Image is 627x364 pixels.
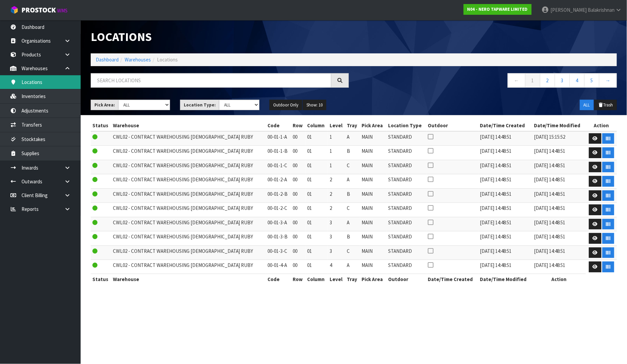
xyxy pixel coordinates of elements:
[111,131,266,146] td: CWL02 - CONTRACT WAREHOUSING [DEMOGRAPHIC_DATA] RUBY
[525,73,540,88] a: 1
[386,231,426,246] td: STANDARD
[478,131,532,146] td: [DATE] 14:48:51
[291,217,305,231] td: 00
[157,56,178,63] span: Locations
[328,217,345,231] td: 3
[328,245,345,260] td: 3
[305,131,328,146] td: 01
[532,217,586,231] td: [DATE] 14:48:51
[57,7,68,14] small: WMS
[360,131,387,146] td: MAIN
[478,146,532,160] td: [DATE] 14:48:51
[345,217,360,231] td: A
[360,203,387,217] td: MAIN
[111,260,266,274] td: CWL02 - CONTRACT WAREHOUSING [DEMOGRAPHIC_DATA] RUBY
[478,120,532,131] th: Date/Time Created
[386,188,426,203] td: STANDARD
[266,231,291,246] td: 00-01-3-B
[305,274,328,285] th: Column
[111,120,266,131] th: Warehouse
[580,100,594,110] button: ALL
[345,245,360,260] td: C
[532,174,586,189] td: [DATE] 14:48:51
[111,231,266,246] td: CWL02 - CONTRACT WAREHOUSING [DEMOGRAPHIC_DATA] RUBY
[584,73,599,88] a: 5
[345,274,360,285] th: Tray
[345,231,360,246] td: B
[478,274,532,285] th: Date/Time Modified
[305,260,328,274] td: 01
[345,188,360,203] td: B
[111,203,266,217] td: CWL02 - CONTRACT WAREHOUSING [DEMOGRAPHIC_DATA] RUBY
[386,245,426,260] td: STANDARD
[345,160,360,174] td: C
[266,188,291,203] td: 00-01-2-B
[291,174,305,189] td: 00
[359,73,617,90] nav: Page navigation
[328,131,345,146] td: 1
[478,260,532,274] td: [DATE] 14:48:51
[305,146,328,160] td: 01
[94,102,115,108] strong: Pick Area:
[328,260,345,274] td: 4
[532,245,586,260] td: [DATE] 14:48:51
[555,73,570,88] a: 3
[532,160,586,174] td: [DATE] 14:48:51
[266,131,291,146] td: 00-01-1-A
[291,131,305,146] td: 00
[386,131,426,146] td: STANDARD
[360,274,387,285] th: Pick Area
[328,274,345,285] th: Level
[111,146,266,160] td: CWL02 - CONTRACT WAREHOUSING [DEMOGRAPHIC_DATA] RUBY
[532,131,586,146] td: [DATE] 15:15:52
[305,231,328,246] td: 01
[291,260,305,274] td: 00
[360,217,387,231] td: MAIN
[91,120,111,131] th: Status
[305,120,328,131] th: Column
[266,274,291,285] th: Code
[291,146,305,160] td: 00
[360,120,387,131] th: Pick Area
[508,73,526,88] a: ←
[345,260,360,274] td: A
[532,231,586,246] td: [DATE] 14:48:51
[305,160,328,174] td: 01
[478,245,532,260] td: [DATE] 14:48:51
[360,174,387,189] td: MAIN
[570,73,585,88] a: 4
[91,30,349,43] h1: Locations
[345,146,360,160] td: B
[266,120,291,131] th: Code
[111,217,266,231] td: CWL02 - CONTRACT WAREHOUSING [DEMOGRAPHIC_DATA] RUBY
[386,217,426,231] td: STANDARD
[532,274,586,285] th: Action
[467,6,528,12] strong: N04 - NERO TAPWARE LIMITED
[111,274,266,285] th: Warehouse
[291,245,305,260] td: 00
[291,188,305,203] td: 00
[305,174,328,189] td: 01
[360,146,387,160] td: MAIN
[386,120,426,131] th: Location Type
[111,174,266,189] td: CWL02 - CONTRACT WAREHOUSING [DEMOGRAPHIC_DATA] RUBY
[386,160,426,174] td: STANDARD
[345,131,360,146] td: A
[426,274,478,285] th: Date/Time Created
[345,174,360,189] td: A
[478,231,532,246] td: [DATE] 14:48:51
[360,260,387,274] td: MAIN
[328,188,345,203] td: 2
[464,4,532,15] a: N04 - NERO TAPWARE LIMITED
[328,203,345,217] td: 2
[91,73,331,88] input: Search locations
[360,245,387,260] td: MAIN
[125,56,151,63] a: Warehouses
[291,231,305,246] td: 00
[532,146,586,160] td: [DATE] 14:48:51
[360,188,387,203] td: MAIN
[10,6,18,14] img: cube-alt.png
[266,203,291,217] td: 00-01-2-C
[266,217,291,231] td: 00-01-3-A
[291,120,305,131] th: Row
